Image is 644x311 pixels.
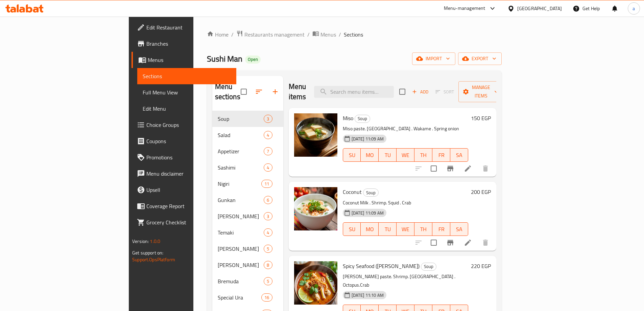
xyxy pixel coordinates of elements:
[464,83,498,100] span: Manage items
[146,137,231,145] span: Coupons
[137,101,236,117] a: Edit Menu
[264,213,272,220] span: 3
[343,125,468,133] p: Miso paste. [GEOGRAPHIC_DATA] . Wakame . Spring onion
[363,189,378,197] span: Soup
[218,180,262,188] span: Nigiri
[435,150,448,160] span: FR
[264,277,272,285] div: items
[427,161,441,176] span: Select to update
[450,148,468,162] button: SA
[477,235,494,251] button: delete
[218,196,264,204] span: Gunkan
[218,115,264,123] span: Soup
[132,214,236,230] a: Grocery Checklist
[218,147,264,155] span: Appetizer
[264,228,272,237] div: items
[237,85,251,99] span: Select all sections
[361,148,379,162] button: MO
[146,40,231,48] span: Branches
[218,163,264,172] div: Sashimi
[218,245,264,253] span: [PERSON_NAME]
[361,222,379,236] button: MO
[421,263,436,270] span: Soup
[343,113,353,123] span: Miso
[212,273,283,289] div: Bremuda5
[267,84,283,100] button: Add section
[417,224,430,234] span: TH
[264,116,272,122] span: 3
[343,272,468,289] p: [PERSON_NAME] paste. Shrimp. [GEOGRAPHIC_DATA] . Octopus.Crab
[264,115,272,123] div: items
[399,224,412,234] span: WE
[245,55,261,64] div: Open
[218,261,264,269] div: Oshi Sushi
[146,153,231,161] span: Promotions
[294,261,337,305] img: Spicy Seafood (Tom Yum)
[264,229,272,236] span: 4
[212,143,283,159] div: Appetizer7
[264,132,272,138] span: 4
[132,237,149,246] span: Version:
[409,87,431,97] button: Add
[477,160,494,177] button: delete
[320,30,336,39] span: Menus
[262,294,272,301] span: 16
[399,150,412,160] span: WE
[363,150,376,160] span: MO
[346,150,358,160] span: SU
[148,56,231,64] span: Menus
[212,241,283,257] div: [PERSON_NAME]5
[137,84,236,101] a: Full Menu View
[453,150,466,160] span: SA
[132,198,236,214] a: Coverage Report
[355,115,370,123] div: Soup
[349,210,386,216] span: [DATE] 11:09 AM
[294,113,337,157] img: Miso
[264,212,272,220] div: items
[264,245,272,253] div: items
[212,192,283,208] div: Gunkan6
[264,246,272,252] span: 5
[411,88,429,96] span: Add
[150,237,160,246] span: 1.0.0
[339,30,341,39] li: /
[344,30,363,39] span: Sections
[431,87,458,97] span: Select section first
[212,127,283,143] div: Salad4
[212,176,283,192] div: Nigiri11
[143,88,231,96] span: Full Menu View
[343,187,362,197] span: Coconut
[236,30,305,39] a: Restaurants management
[261,293,272,302] div: items
[218,277,264,285] span: Bremuda
[218,212,264,220] span: [PERSON_NAME]
[444,4,485,13] div: Menu-management
[146,186,231,194] span: Upsell
[218,228,264,237] span: Temaki
[264,262,272,268] span: 8
[463,54,496,63] span: export
[312,30,336,39] a: Menus
[414,222,432,236] button: TH
[212,159,283,176] div: Sashimi4
[264,147,272,155] div: items
[132,149,236,165] a: Promotions
[414,148,432,162] button: TH
[381,224,394,234] span: TU
[218,293,262,302] span: Special Ura
[264,148,272,155] span: 7
[453,224,466,234] span: SA
[137,68,236,84] a: Sections
[146,121,231,129] span: Choice Groups
[381,150,394,160] span: TU
[397,222,414,236] button: WE
[218,245,264,253] div: Ura Maki
[212,111,283,127] div: Soup3
[464,239,472,247] a: Edit menu item
[212,224,283,241] div: Temaki4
